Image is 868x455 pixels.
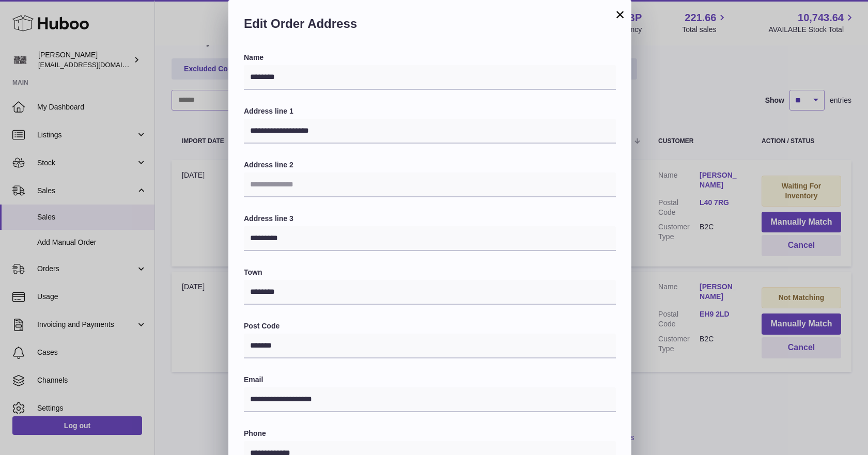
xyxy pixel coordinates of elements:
[244,15,616,37] h2: Edit Order Address
[244,268,616,277] label: Town
[244,375,616,385] label: Email
[614,8,626,21] button: ×
[244,53,616,62] label: Name
[244,214,616,224] label: Address line 3
[244,160,616,170] label: Address line 2
[244,321,616,331] label: Post Code
[244,429,616,438] label: Phone
[244,106,616,116] label: Address line 1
